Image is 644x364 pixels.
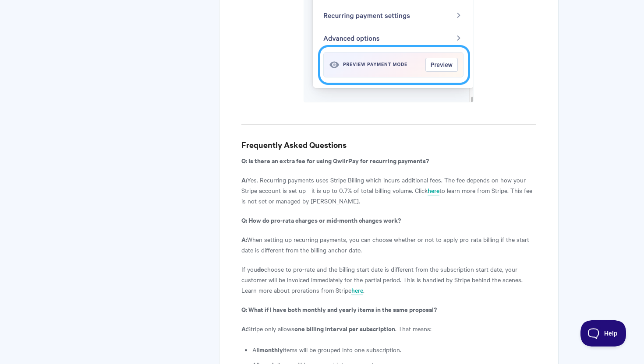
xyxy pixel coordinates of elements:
[259,345,283,354] strong: monthly
[241,324,247,333] b: A:
[241,139,536,151] h3: Frequently Asked Questions
[241,323,536,334] p: Stripe only allows . That means:
[257,264,264,273] strong: do
[241,234,247,244] b: A:
[241,234,536,255] p: When setting up recurring payments, you can choose whether or not to apply pro-rata billing if th...
[580,320,626,346] iframe: Toggle Customer Support
[351,286,363,295] a: here
[241,175,536,206] p: Yes. Recurring payments uses Stripe Billing which incurs additional fees. The fee depends on how ...
[428,186,439,196] a: here
[241,304,437,314] strong: Q: What if I have both monthly and yearly items in the same proposal?
[252,344,536,355] li: All items will be grouped into one subscription.
[241,156,429,165] strong: Q: Is there an extra fee for using QwilrPay for recurring payments?
[294,324,395,333] strong: one billing interval per subscription
[241,215,401,224] strong: Q: How do pro-rata charges or mid-month changes work?
[241,264,536,295] p: If you choose to pro-rate and the billing start date is different from the subscription start dat...
[241,175,247,184] b: A:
